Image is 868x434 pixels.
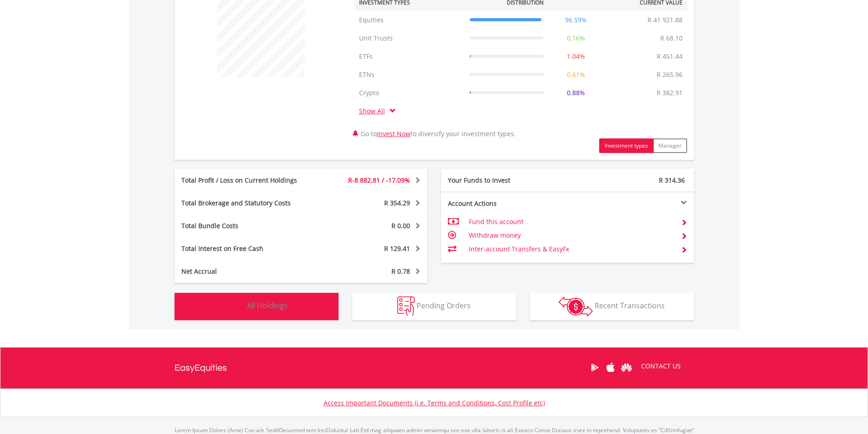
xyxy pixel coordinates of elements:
button: Investment types [599,138,653,153]
td: Fund this account [469,215,673,229]
a: Google Play [587,353,603,382]
td: Unit Trusts [354,29,465,47]
button: Pending Orders [352,293,516,320]
button: Recent Transactions [530,293,694,320]
a: Invest Now [377,129,411,138]
a: Show All [359,107,390,115]
button: Manager [653,138,687,153]
td: Inter-account Transfers & EasyFx [469,242,673,256]
td: 0.88% [548,84,604,102]
span: Pending Orders [416,301,471,311]
img: holdings-wht.png [226,296,245,316]
a: Apple [603,353,619,382]
td: 0.16% [548,29,604,47]
td: 96.59% [548,11,604,29]
td: ETNs [354,66,465,84]
div: Total Bundle Costs [175,221,322,230]
div: Account Actions [441,199,568,208]
div: Total Profit / Loss on Current Holdings [175,176,322,185]
a: CONTACT US [635,353,687,379]
span: R 129.41 [384,244,410,253]
td: Withdraw money [469,229,673,242]
td: R 41 921.88 [643,11,687,29]
a: Access Important Documents (i.e. Terms and Conditions, Cost Profile etc) [324,398,545,407]
div: Total Brokerage and Statutory Costs [175,199,322,208]
span: R 314.36 [659,176,685,184]
td: Equities [354,11,465,29]
img: pending_instructions-wht.png [397,296,415,316]
span: R 0.00 [391,221,410,230]
div: Net Accrual [175,267,322,276]
td: R 68.10 [656,29,687,47]
td: Crypto [354,84,465,102]
span: R-8 882.81 / -17.09% [348,176,410,184]
td: ETFs [354,47,465,66]
button: All Holdings [175,293,339,320]
a: EasyEquities [175,347,227,388]
td: R 265.96 [652,66,687,84]
td: 1.04% [548,47,604,66]
span: Recent Transactions [595,301,665,311]
span: All Holdings [247,301,288,311]
div: Your Funds to Invest [441,176,568,185]
div: Total Interest on Free Cash [175,244,322,253]
span: R 354.29 [384,199,410,207]
td: 0.61% [548,66,604,84]
td: R 382.91 [652,84,687,102]
img: transactions-zar-wht.png [559,296,593,317]
span: R 0.78 [391,267,410,276]
a: Huawei [619,353,635,382]
td: R 451.44 [652,47,687,66]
